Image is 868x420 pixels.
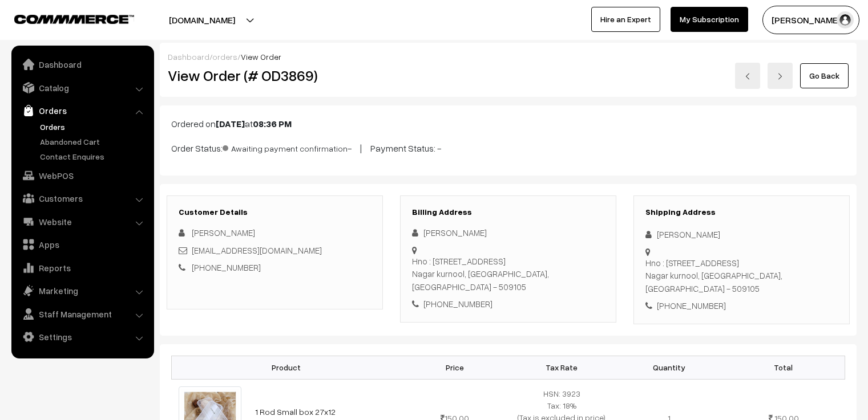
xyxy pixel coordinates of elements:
div: / / [168,51,849,63]
h3: Shipping Address [645,207,838,217]
b: 08:36 PM [253,118,292,129]
a: Reports [14,258,150,278]
th: Price [401,356,508,379]
a: 1 Rod Small box 27x12 [255,407,336,417]
div: [PERSON_NAME] [645,228,838,241]
a: My Subscription [671,7,748,32]
th: Quantity [615,356,722,379]
h3: Billing Address [412,207,604,217]
p: Ordered on at [171,117,845,131]
img: left-arrow.png [744,73,751,80]
img: COMMMERCE [14,15,134,23]
a: WebPOS [14,165,150,186]
a: Go Back [800,63,849,88]
span: View Order [241,52,281,62]
div: [PERSON_NAME] [412,226,604,239]
span: [PERSON_NAME] [192,227,255,238]
div: Hno : [STREET_ADDRESS] Nagar kurnool, [GEOGRAPHIC_DATA], [GEOGRAPHIC_DATA] - 509105 [645,256,838,295]
a: Marketing [14,280,150,301]
a: Dashboard [14,54,150,75]
th: Product [172,356,401,379]
a: [EMAIL_ADDRESS][DOMAIN_NAME] [192,245,322,255]
a: Contact Enquires [37,150,150,162]
a: Hire an Expert [591,7,660,32]
th: Total [722,356,845,379]
a: [PHONE_NUMBER] [192,262,261,272]
a: Customers [14,188,150,209]
a: orders [212,52,237,62]
a: Settings [14,327,150,347]
button: [DOMAIN_NAME] [129,6,275,34]
a: COMMMERCE [14,11,114,25]
a: Abandoned Cart [37,136,150,148]
img: user [837,11,854,28]
a: Orders [14,100,150,121]
button: [PERSON_NAME] C [762,6,859,34]
a: Dashboard [168,52,209,62]
th: Tax Rate [508,356,615,379]
a: Orders [37,121,150,133]
div: [PHONE_NUMBER] [412,297,604,311]
a: Website [14,211,150,232]
a: Staff Management [14,304,150,324]
div: Hno : [STREET_ADDRESS] Nagar kurnool, [GEOGRAPHIC_DATA], [GEOGRAPHIC_DATA] - 509105 [412,255,604,293]
h2: View Order (# OD3869) [168,67,383,84]
a: Apps [14,234,150,255]
p: Order Status: - | Payment Status: - [171,140,845,155]
h3: Customer Details [179,207,371,217]
a: Catalog [14,78,150,98]
span: Awaiting payment confirmation [223,140,348,154]
img: right-arrow.png [777,73,784,80]
b: [DATE] [216,118,245,129]
div: [PHONE_NUMBER] [645,299,838,312]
